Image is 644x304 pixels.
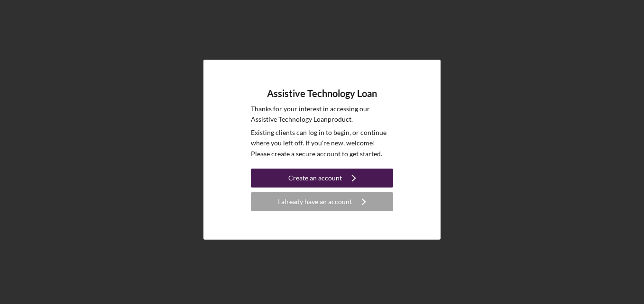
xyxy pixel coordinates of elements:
div: I already have an account [278,192,352,211]
a: Create an account [251,169,393,190]
h4: Assistive Technology Loan [267,88,377,99]
div: Create an account [288,169,342,188]
p: Existing clients can log in to begin, or continue where you left off. If you're new, welcome! Ple... [251,127,393,159]
button: Create an account [251,169,393,188]
p: Thanks for your interest in accessing our Assistive Technology Loan product. [251,104,393,125]
button: I already have an account [251,192,393,211]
